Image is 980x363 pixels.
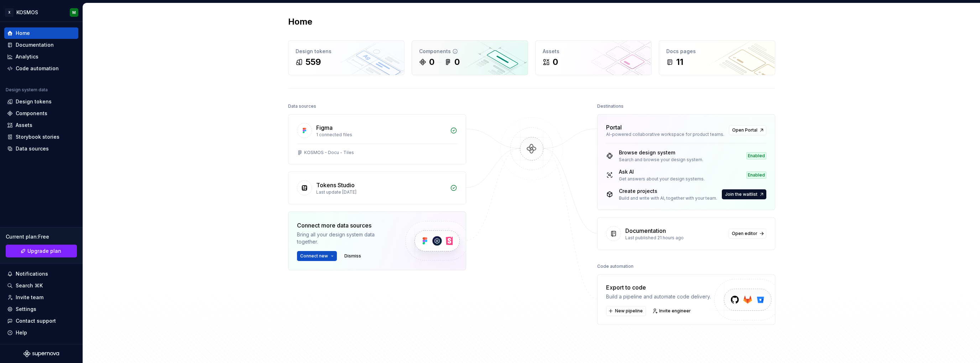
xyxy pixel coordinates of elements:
button: Dismiss [341,251,364,261]
div: M [72,10,76,15]
a: Invite team [4,292,78,303]
div: Design system data [6,87,48,93]
span: Connect new [300,253,328,259]
span: Open editor [732,231,757,236]
button: Search ⌘K [4,280,78,291]
a: Docs pages11 [659,40,775,75]
div: KOSMOS - Docu - Tiles [304,150,354,155]
button: XKOSMOSM [1,5,81,20]
div: Documentation [16,41,54,48]
a: Tokens StudioLast update [DATE] [288,172,466,204]
span: Join the waitlist [725,191,757,197]
a: Home [4,27,78,39]
div: Assets [16,122,32,129]
div: Invite team [16,294,43,301]
a: Components00 [412,40,528,75]
div: Build and write with AI, together with your team. [619,195,717,201]
button: Join the waitlist [722,189,766,199]
span: New pipeline [615,308,643,314]
div: 0 [454,56,460,68]
div: X [5,8,14,17]
div: 559 [306,56,321,68]
div: Search and browse your design system. [619,157,703,163]
div: 0 [553,56,558,68]
a: Open editor [729,229,766,239]
button: Notifications [4,268,78,280]
a: Data sources [4,143,78,154]
div: Figma [316,123,333,132]
div: 1 connected files [316,132,446,138]
div: Contact support [16,317,56,324]
div: Search ⌘K [16,282,43,289]
a: Documentation [4,39,78,51]
div: Documentation [625,226,666,235]
div: Create projects [619,188,717,195]
div: Build a pipeline and automate code delivery. [606,293,711,300]
a: Components [4,108,78,119]
a: Open Portal [729,125,766,135]
a: Settings [4,303,78,315]
div: 11 [676,56,683,68]
a: Figma1 connected filesKOSMOS - Docu - Tiles [288,114,466,164]
div: Export to code [606,283,711,292]
div: 0 [429,56,434,68]
span: Dismiss [344,253,361,259]
a: Design tokens559 [288,40,405,75]
a: Analytics [4,51,78,62]
a: Invite engineer [650,306,694,316]
a: Code automation [4,63,78,74]
span: Invite engineer [659,308,691,314]
div: Settings [16,306,36,313]
div: Tokens Studio [316,181,355,189]
div: Destinations [597,101,624,111]
button: Contact support [4,315,78,327]
div: Storybook stories [16,133,59,140]
a: Storybook stories [4,131,78,143]
div: Home [16,30,30,37]
span: Open Portal [732,127,757,133]
div: Connect more data sources [297,221,393,230]
div: Enabled [746,152,766,159]
button: Help [4,327,78,338]
a: Assets0 [535,40,652,75]
a: Assets [4,119,78,131]
div: Code automation [597,261,634,271]
div: Components [16,110,47,117]
button: Upgrade plan [6,245,77,257]
button: Connect new [297,251,337,261]
div: Components [419,48,521,55]
div: Current plan : Free [6,233,77,240]
button: New pipeline [606,306,646,316]
div: Get answers about your design systems. [619,176,705,182]
div: Analytics [16,53,38,60]
div: Portal [606,123,622,132]
div: Design tokens [16,98,52,105]
svg: Supernova Logo [24,350,59,357]
a: Design tokens [4,96,78,107]
div: Bring all your design system data together. [297,231,393,245]
div: Notifications [16,270,48,277]
div: Last published 21 hours ago [625,235,724,241]
div: Last update [DATE] [316,189,446,195]
div: Docs pages [666,48,768,55]
div: Design tokens [296,48,397,55]
div: Code automation [16,65,59,72]
div: AI-powered collaborative workspace for product teams. [606,132,725,137]
div: Assets [543,48,644,55]
div: Data sources [288,101,316,111]
div: Ask AI [619,168,705,175]
div: Data sources [16,145,49,152]
span: Upgrade plan [27,247,61,255]
div: Browse design system [619,149,703,156]
h2: Home [288,16,312,27]
div: Enabled [746,172,766,179]
div: Help [16,329,27,336]
div: KOSMOS [16,9,38,16]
